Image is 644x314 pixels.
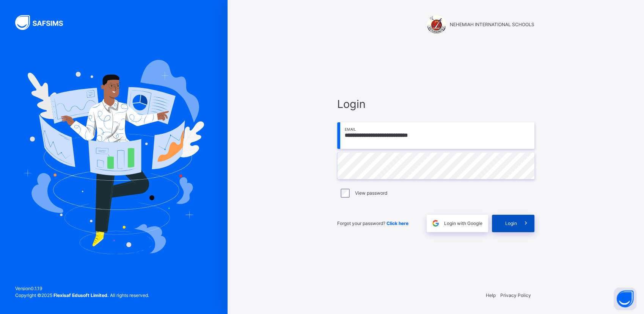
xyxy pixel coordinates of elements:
span: Login [505,220,517,227]
span: Version 0.1.19 [15,285,149,292]
a: Privacy Policy [500,292,531,298]
a: Click here [386,220,408,226]
img: google.396cfc9801f0270233282035f929180a.svg [431,219,440,228]
span: Copyright © 2025 All rights reserved. [15,292,149,298]
img: Hero Image [24,60,204,254]
label: View password [355,190,387,197]
img: SAFSIMS Logo [15,15,72,30]
span: NEHEMIAH INTERNATIONAL SCHOOLS [450,21,534,28]
span: Forgot your password? [337,220,408,226]
button: Open asap [614,287,636,310]
strong: Flexisaf Edusoft Limited. [53,292,109,298]
a: Help [486,292,496,298]
span: Login with Google [444,220,482,227]
span: Login [337,96,534,112]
